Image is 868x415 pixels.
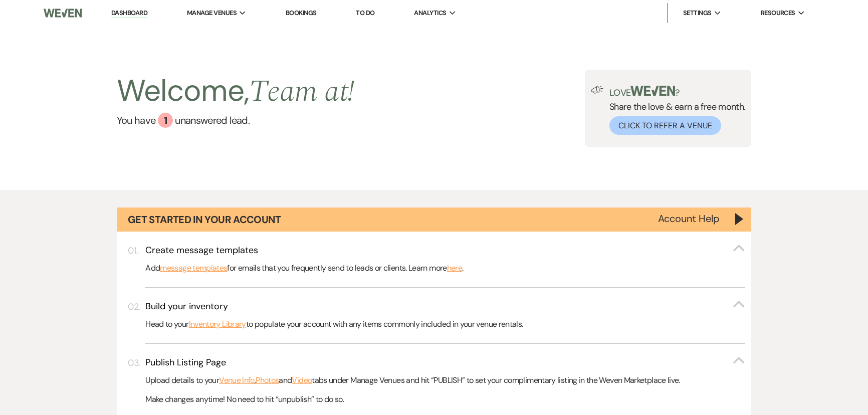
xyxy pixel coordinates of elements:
button: Build your inventory [145,300,745,313]
h3: Publish Listing Page [145,356,226,369]
button: Account Help [658,214,720,224]
a: To Do [356,9,374,17]
a: Venue Info [219,374,255,387]
a: Video [292,374,312,387]
img: loud-speaker-illustration.svg [591,86,603,94]
p: Make changes anytime! No need to hit “unpublish” to do so. [145,393,745,406]
h1: Get Started in Your Account [128,213,281,227]
a: Inventory Library [189,318,246,331]
a: Photos [256,374,279,387]
a: Bookings [286,9,317,17]
a: Dashboard [111,9,147,18]
span: Team at ! [249,69,354,115]
a: message templates [160,262,227,275]
img: weven-logo-green.svg [630,86,675,96]
p: Add for emails that you frequently send to leads or clients. Learn more . [145,262,745,275]
div: Share the love & earn a free month. [603,86,746,135]
span: Settings [683,8,712,18]
h3: Build your inventory [145,300,228,313]
span: Manage Venues [187,8,237,18]
button: Click to Refer a Venue [609,116,721,135]
span: Analytics [414,8,446,18]
span: Resources [761,8,795,18]
button: Create message templates [145,244,745,257]
p: Head to your to populate your account with any items commonly included in your venue rentals. [145,318,745,331]
h3: Create message templates [145,244,258,257]
p: Love ? [609,86,746,97]
button: Publish Listing Page [145,356,745,369]
a: You have 1 unanswered lead. [117,113,355,128]
img: Weven Logo [44,3,82,24]
p: Upload details to your , and tabs under Manage Venues and hit “PUBLISH” to set your complimentary... [145,374,745,387]
a: here [447,262,462,275]
h2: Welcome, [117,70,355,113]
div: 1 [158,113,173,128]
